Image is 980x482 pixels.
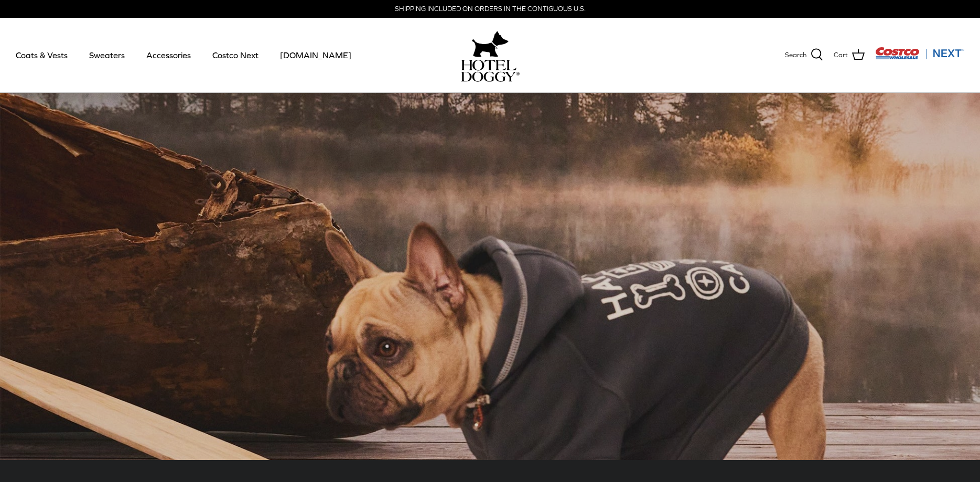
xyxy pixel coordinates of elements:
a: Coats & Vests [6,37,77,73]
a: [DOMAIN_NAME] [271,37,361,73]
img: hoteldoggy.com [472,28,509,60]
span: Search [785,50,806,61]
a: Cart [834,48,865,62]
a: Search [785,48,823,62]
a: Costco Next [203,37,268,73]
a: Accessories [137,37,200,73]
img: Costco Next [875,47,964,60]
span: Cart [834,50,848,61]
a: hoteldoggy.com hoteldoggycom [461,28,520,82]
a: Visit Costco Next [875,53,964,61]
a: Sweaters [80,37,134,73]
img: hoteldoggycom [461,60,520,82]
